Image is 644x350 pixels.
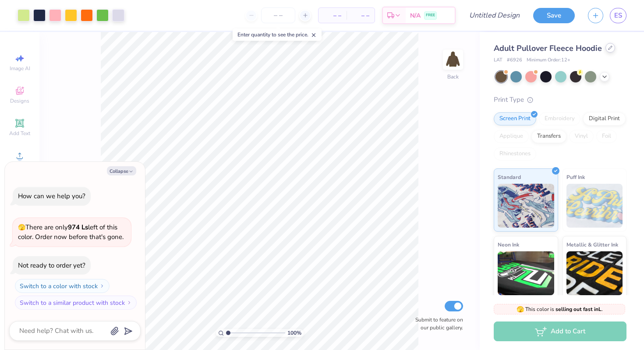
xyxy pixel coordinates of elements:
[507,57,522,64] span: # 6926
[107,166,136,175] button: Collapse
[498,240,519,249] span: Neon Ink
[462,7,527,24] input: Untitled Design
[494,130,529,143] div: Applique
[517,305,603,313] span: This color is .
[566,184,623,228] img: Puff Ink
[539,112,580,125] div: Embroidery
[99,283,105,289] img: Switch to a color with stock
[498,251,554,295] img: Neon Ink
[15,279,110,293] button: Switch to a color with stock
[533,8,575,23] button: Save
[10,65,30,72] span: Image AI
[426,12,435,18] span: FREE
[494,147,536,161] div: Rhinestones
[583,112,626,125] div: Digital Print
[410,11,421,20] span: N/A
[233,29,322,41] div: Enter quantity to see the price.
[556,306,602,313] strong: selling out fast in L
[68,223,88,232] strong: 974 Ls
[494,57,502,64] span: LAT
[352,11,369,20] span: – –
[447,73,459,81] div: Back
[10,97,29,104] span: Designs
[569,130,594,143] div: Vinyl
[517,305,524,314] span: 🫣
[610,8,626,23] a: ES
[494,112,536,125] div: Screen Print
[566,240,618,249] span: Metallic & Glitter Ink
[18,223,25,232] span: 🫣
[527,57,570,64] span: Minimum Order: 12 +
[287,329,301,337] span: 100 %
[410,316,463,332] label: Submit to feature on our public gallery.
[531,130,566,143] div: Transfers
[9,130,30,137] span: Add Text
[498,184,554,228] img: Standard
[324,11,341,20] span: – –
[494,43,602,54] span: Adult Pullover Fleece Hoodie
[498,172,521,182] span: Standard
[18,192,85,200] div: How can we help you?
[494,95,626,105] div: Print Type
[566,251,623,295] img: Metallic & Glitter Ink
[596,130,617,143] div: Foil
[127,300,132,305] img: Switch to a similar product with stock
[15,296,137,310] button: Switch to a similar product with stock
[18,261,85,270] div: Not ready to order yet?
[261,7,295,23] input: – –
[566,172,585,182] span: Puff Ink
[614,11,622,21] span: ES
[18,223,124,242] span: There are only left of this color. Order now before that's gone.
[444,51,462,68] img: Back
